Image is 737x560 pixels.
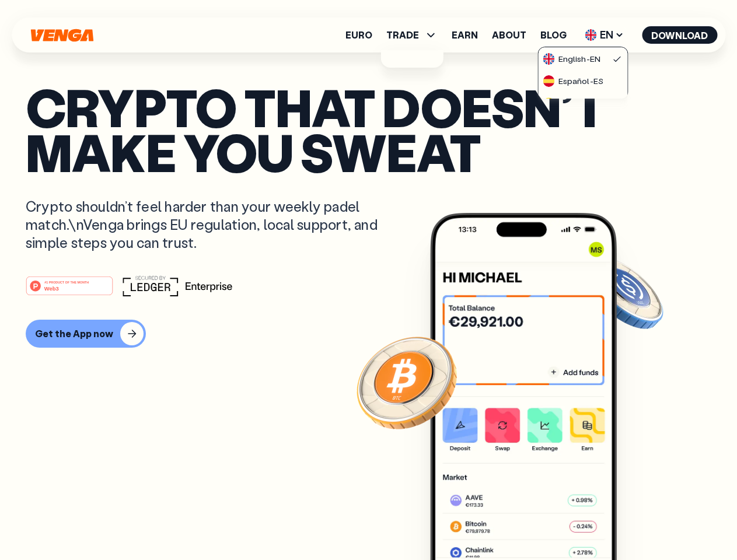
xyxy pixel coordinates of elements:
div: English - EN [543,53,600,65]
img: flag-cat [543,97,555,109]
span: EN [581,26,628,44]
div: Català - CAT [543,97,606,109]
a: flag-ukEnglish-EN [539,47,627,69]
img: flag-uk [585,29,596,41]
a: Euro [345,30,372,40]
div: Español - ES [543,75,603,87]
img: Bitcoin [354,330,459,435]
span: TRADE [386,28,438,42]
span: TRADE [386,30,419,40]
a: flag-esEspañol-ES [539,69,627,92]
a: #1 PRODUCT OF THE MONTHWeb3 [26,283,113,298]
button: Download [642,26,717,44]
button: Get the App now [26,320,146,348]
tspan: Web3 [44,285,59,291]
a: Get the App now [26,320,711,348]
tspan: #1 PRODUCT OF THE MONTH [44,280,89,283]
a: About [492,30,526,40]
p: Crypto that doesn’t make you sweat [26,85,711,174]
img: flag-es [543,75,555,87]
img: USDC coin [582,251,666,335]
img: flag-uk [543,53,555,65]
p: Crypto shouldn’t feel harder than your weekly padel match.\nVenga brings EU regulation, local sup... [26,197,394,252]
a: Earn [452,30,478,40]
svg: Home [29,29,95,42]
div: Get the App now [35,328,113,339]
a: Blog [540,30,567,40]
a: flag-catCatalà-CAT [539,92,627,114]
